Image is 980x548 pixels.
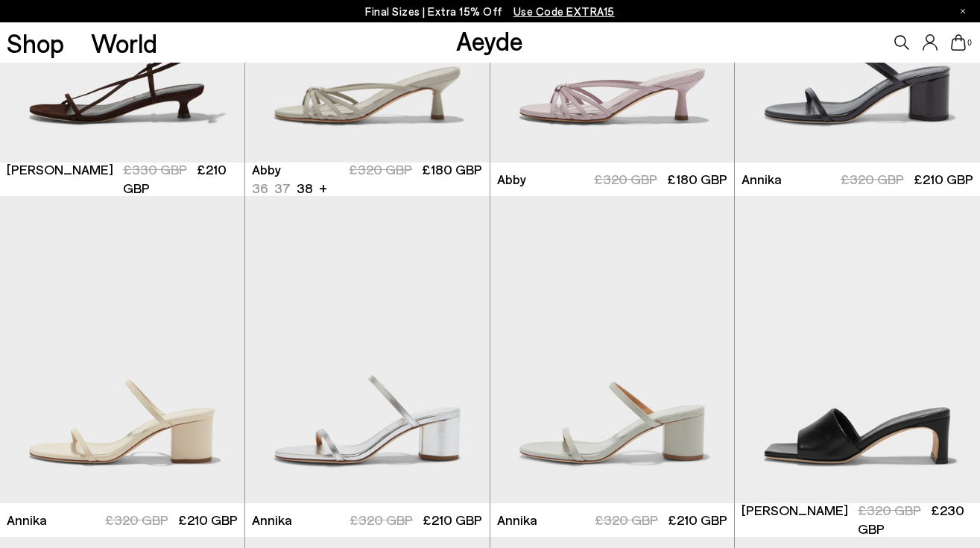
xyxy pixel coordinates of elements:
[319,177,327,198] li: +
[594,171,657,187] span: £320 GBP
[735,503,980,537] a: [PERSON_NAME] £320 GBP £230 GBP
[7,511,47,529] span: Annika
[490,503,735,537] a: Annika £320 GBP £210 GBP
[349,161,412,177] span: £320 GBP
[245,196,490,503] img: Annika Leather Sandals
[668,511,727,528] span: £210 GBP
[297,179,313,198] li: 38
[595,511,658,528] span: £320 GBP
[497,511,537,529] span: Annika
[105,511,168,528] span: £320 GBP
[350,511,413,528] span: £320 GBP
[735,196,980,503] img: Jeanie Leather Sandals
[423,511,482,528] span: £210 GBP
[365,2,615,21] p: Final Sizes | Extra 15% Off
[490,196,735,503] img: Annika Leather Sandals
[513,4,615,18] span: Navigate to /collections/ss25-final-sizes
[252,179,310,198] ul: variant
[456,25,523,56] a: Aeyde
[742,501,848,520] span: [PERSON_NAME]
[735,163,980,196] a: Annika £320 GBP £210 GBP
[667,171,727,187] span: £180 GBP
[245,163,490,196] a: Abby 36 37 38 + £320 GBP £180 GBP
[841,171,904,187] span: £320 GBP
[123,161,187,177] span: £330 GBP
[858,502,921,518] span: £320 GBP
[7,30,64,56] a: Shop
[7,160,113,179] span: [PERSON_NAME]
[490,163,735,196] a: Abby £320 GBP £180 GBP
[245,503,490,537] a: Annika £320 GBP £210 GBP
[252,511,292,529] span: Annika
[91,30,157,56] a: World
[914,171,973,187] span: £210 GBP
[252,160,281,179] span: Abby
[422,161,482,177] span: £180 GBP
[742,170,782,189] span: Annika
[178,511,238,528] span: £210 GBP
[966,39,973,47] span: 0
[951,34,966,51] a: 0
[497,170,526,189] span: Abby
